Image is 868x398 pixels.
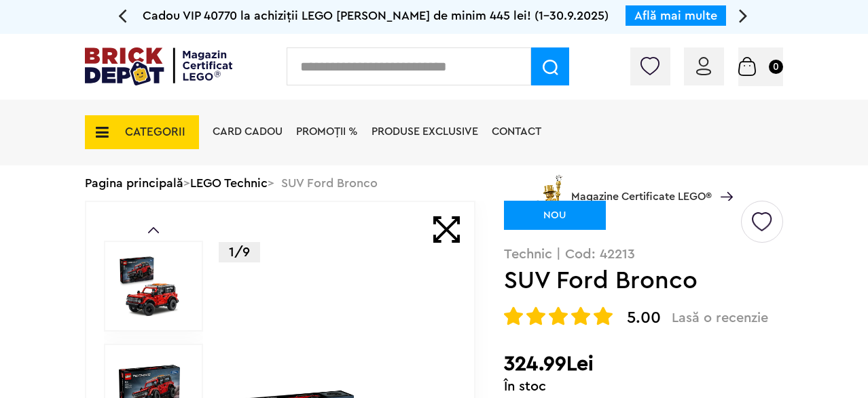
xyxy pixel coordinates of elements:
[143,9,609,22] span: Cadou VIP 40770 la achiziții LEGO [PERSON_NAME] de minim 445 lei! (1-30.9.2025)
[504,380,783,393] div: În stoc
[296,126,358,137] a: PROMOȚII %
[492,126,541,137] a: Contact
[526,306,545,325] img: Evaluare cu stele
[571,306,590,325] img: Evaluare cu stele
[571,172,712,203] span: Magazine Certificate LEGO®
[594,306,613,325] img: Evaluare cu stele
[712,174,733,185] a: Magazine Certificate LEGO®
[504,352,783,376] h2: 324.99Lei
[672,310,768,326] span: Lasă o recenzie
[549,306,568,325] img: Evaluare cu stele
[372,126,478,137] a: Produse exclusive
[504,306,523,325] img: Evaluare cu stele
[634,9,717,22] a: Află mai multe
[504,247,783,261] p: Technic | Cod: 42213
[119,256,180,317] img: SUV Ford Bronco
[148,227,159,233] a: Prev
[504,201,606,230] div: NOU
[125,126,185,138] span: CATEGORII
[769,60,783,74] small: 0
[504,268,739,293] h1: SUV Ford Bronco
[213,126,283,137] a: Card Cadou
[219,242,260,262] p: 1/9
[627,310,661,326] span: 5.00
